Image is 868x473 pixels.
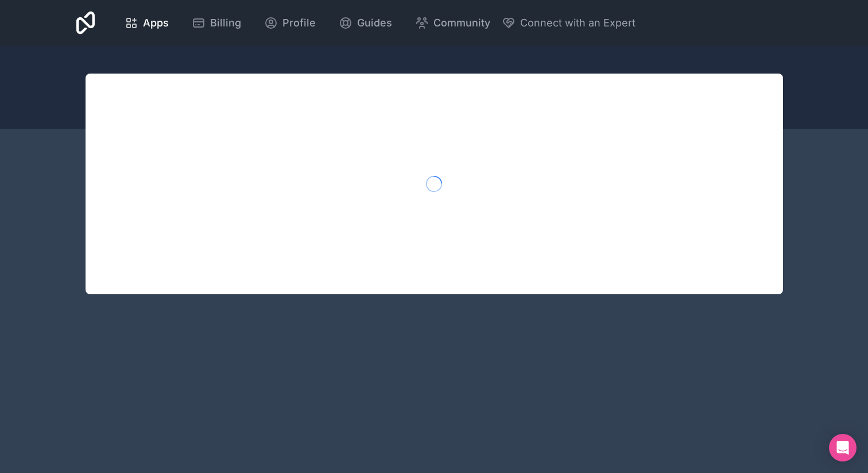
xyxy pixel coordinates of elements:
[406,10,499,36] a: Community
[520,15,635,31] span: Connect with an Expert
[115,10,178,36] a: Apps
[183,10,250,36] a: Billing
[433,15,490,31] span: Community
[829,434,857,462] div: Open Intercom Messenger
[255,10,325,36] a: Profile
[330,10,401,36] a: Guides
[210,15,241,31] span: Billing
[502,15,635,31] button: Connect with an Expert
[282,15,316,31] span: Profile
[357,15,392,31] span: Guides
[143,15,169,31] span: Apps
